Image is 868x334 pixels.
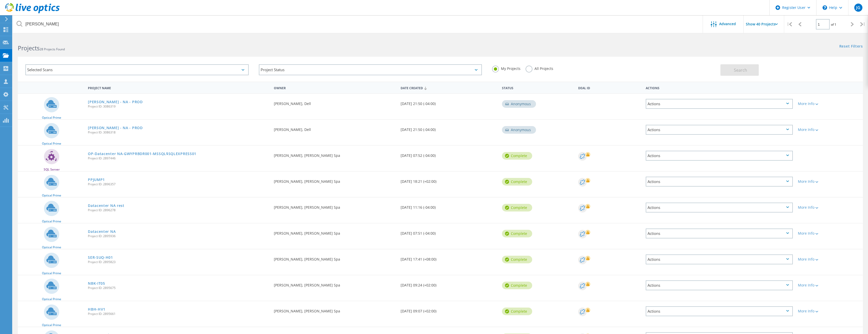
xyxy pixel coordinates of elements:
[499,83,575,92] div: Status
[646,151,793,161] div: Actions
[646,125,793,135] div: Actions
[719,22,736,26] span: Advanced
[858,15,868,33] div: |
[88,152,196,156] a: OP-Datacenter NA-GWYPRBDR001-MSSQL$SQLEXPRESS01
[798,206,860,209] div: More Info
[88,204,124,207] a: Datacenter NA rest
[42,246,61,249] span: Optical Prime
[492,66,520,70] label: My Projects
[88,312,269,315] span: Project ID: 2895661
[798,257,860,261] div: More Info
[88,100,143,104] a: [PERSON_NAME] - NA - PROD
[85,83,271,92] div: Project Name
[42,116,61,119] span: Optical Prime
[88,261,269,264] span: Project ID: 2895823
[784,15,795,33] div: |
[798,128,860,131] div: More Info
[823,5,827,10] svg: \n
[271,94,398,111] div: [PERSON_NAME], Dell
[398,172,499,188] div: [DATE] 18:21 (+02:00)
[42,194,61,197] span: Optical Prime
[502,100,536,108] div: Anonymous
[839,44,863,49] a: Reset Filters
[88,126,143,130] a: [PERSON_NAME] - NA - PROD
[88,308,105,311] a: HBH-HV1
[398,198,499,214] div: [DATE] 11:16 (-04:00)
[271,120,398,136] div: [PERSON_NAME], Dell
[88,157,269,160] span: Project ID: 2897446
[88,256,113,259] a: SER-SUQ-H01
[40,47,65,51] span: 28 Projects Found
[271,198,398,214] div: [PERSON_NAME], [PERSON_NAME] Spa
[42,324,61,327] span: Optical Prime
[88,178,105,181] a: PPJUMP1
[720,64,759,76] button: Search
[5,11,60,14] a: Live Optics Dashboard
[502,256,532,263] div: Complete
[798,232,860,235] div: More Info
[398,275,499,292] div: [DATE] 09:24 (+02:00)
[88,183,269,186] span: Project ID: 2896357
[502,230,532,237] div: Complete
[856,6,860,10] span: JG
[271,301,398,318] div: [PERSON_NAME], [PERSON_NAME] Spa
[88,209,269,212] span: Project ID: 2896278
[646,306,793,316] div: Actions
[271,83,398,92] div: Owner
[646,203,793,212] div: Actions
[42,220,61,223] span: Optical Prime
[502,126,536,134] div: Anonymous
[502,282,532,289] div: Complete
[798,180,860,183] div: More Info
[798,102,860,105] div: More Info
[271,275,398,292] div: [PERSON_NAME], [PERSON_NAME] Spa
[42,142,61,145] span: Optical Prime
[25,64,249,75] div: Selected Scans
[88,235,269,238] span: Project ID: 2895936
[398,223,499,240] div: [DATE] 07:51 (-04:00)
[502,308,532,315] div: Complete
[88,105,269,108] span: Project ID: 3086319
[646,99,793,109] div: Actions
[88,230,116,233] a: Datacenter NA
[271,249,398,266] div: [PERSON_NAME], [PERSON_NAME] Spa
[646,280,793,290] div: Actions
[271,223,398,240] div: [PERSON_NAME], [PERSON_NAME] Spa
[271,146,398,162] div: [PERSON_NAME], [PERSON_NAME] Spa
[526,66,553,70] label: All Projects
[398,83,499,93] div: Date Created
[398,249,499,266] div: [DATE] 17:41 (+08:00)
[13,15,703,33] input: Search projects by name, owner, ID, company, etc
[88,282,105,285] a: NBK-IT05
[271,172,398,188] div: [PERSON_NAME], [PERSON_NAME] Spa
[259,64,482,75] div: Project Status
[646,177,793,187] div: Actions
[646,229,793,238] div: Actions
[88,131,269,134] span: Project ID: 3086318
[798,309,860,313] div: More Info
[44,168,60,171] span: SQL Server
[643,83,795,92] div: Actions
[42,298,61,301] span: Optical Prime
[88,286,269,290] span: Project ID: 2895675
[734,67,747,73] span: Search
[502,152,532,160] div: Complete
[398,94,499,111] div: [DATE] 21:50 (-04:00)
[502,178,532,186] div: Complete
[576,83,643,92] div: Deal Id
[831,22,836,27] span: of 1
[502,204,532,211] div: Complete
[42,272,61,275] span: Optical Prime
[798,283,860,287] div: More Info
[398,301,499,318] div: [DATE] 09:07 (+02:00)
[18,44,40,52] b: Projects
[646,254,793,264] div: Actions
[398,120,499,136] div: [DATE] 21:50 (-04:00)
[398,146,499,162] div: [DATE] 07:52 (-04:00)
